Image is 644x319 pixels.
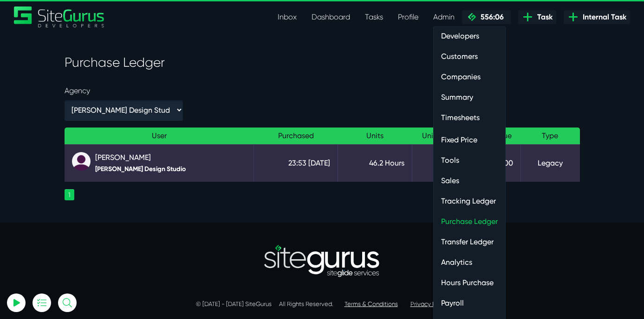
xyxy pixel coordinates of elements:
a: Terms & Conditions [345,300,398,307]
td: Legacy [520,144,579,182]
span: [PERSON_NAME] [95,152,186,174]
a: Profile [390,8,426,26]
td: $0.00 [412,144,464,182]
a: Developers [434,27,505,45]
a: Privacy Policy [410,300,449,307]
a: Tracking Ledger [434,192,505,211]
a: Inbox [270,8,304,26]
th: Purchased [254,128,338,145]
span: Internal Task [579,12,626,23]
a: SiteGurus [14,6,105,27]
a: Companies [434,68,505,86]
th: Units [338,128,412,145]
img: Sitegurus Logo [14,6,105,27]
a: Admin [426,8,462,26]
label: Agency [65,85,90,96]
a: Sales [434,172,505,190]
td: 46.2 Hours [338,144,412,182]
p: Nothing tracked yet! 🙂 [41,52,122,64]
th: User [65,128,254,145]
a: Task [518,10,556,24]
a: Dashboard [304,8,358,26]
a: 1 [65,189,74,200]
th: Type [520,128,579,145]
a: Purchase Ledger [434,212,505,231]
a: Payroll [434,294,505,313]
a: Fixed Price [434,131,505,149]
a: Customers [434,47,505,66]
p: © [DATE] - [DATE] SiteGurus All Rights Reserved. [65,300,580,309]
span: 556:06 [477,13,504,21]
a: Summary [434,88,505,107]
a: Analytics [434,253,505,272]
span: [PERSON_NAME] Design Studio [95,165,186,173]
span: Task [533,12,553,23]
a: Transfer Ledger [434,233,505,251]
th: Unit Rate [412,128,464,145]
a: Internal Task [564,10,630,24]
a: Tasks [358,8,390,26]
img: default_qrqg0b.png [72,152,91,171]
a: Hours Purchase [434,274,505,292]
h3: Purchase Ledger [65,55,580,70]
td: 23:53 [DATE] [254,144,338,182]
a: 556:06 [462,10,511,24]
a: Timesheets [434,108,505,127]
a: Tools [434,151,505,170]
